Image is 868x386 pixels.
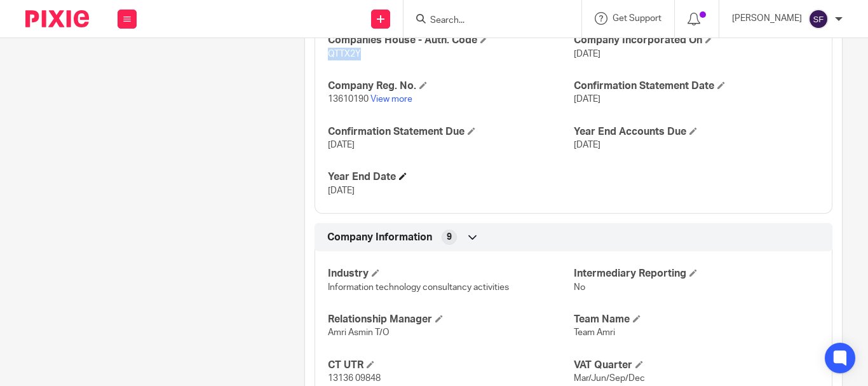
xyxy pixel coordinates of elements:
[328,313,573,326] h4: Relationship Manager
[808,9,829,29] img: svg%3E
[370,95,412,104] a: View more
[328,141,355,149] span: [DATE]
[328,186,355,195] span: [DATE]
[328,125,573,139] h4: Confirmation Statement Due
[328,79,573,93] h4: Company Reg. No.
[574,283,585,292] span: No
[574,374,645,383] span: Mar/Jun/Sep/Dec
[574,359,819,372] h4: VAT Quarter
[328,283,509,292] span: Information technology consultancy activities
[574,95,600,104] span: [DATE]
[574,267,819,280] h4: Intermediary Reporting
[328,359,573,372] h4: CT UTR
[328,34,573,47] h4: Companies House - Auth. Code
[429,15,543,27] input: Search
[447,231,452,244] span: 9
[328,267,573,280] h4: Industry
[328,95,369,104] span: 13610190
[732,12,802,25] p: [PERSON_NAME]
[574,79,819,93] h4: Confirmation Statement Date
[328,374,381,383] span: 13136 09848
[25,10,89,27] img: Pixie
[328,170,573,184] h4: Year End Date
[574,313,819,326] h4: Team Name
[574,328,615,337] span: Team Amri
[574,125,819,139] h4: Year End Accounts Due
[574,141,600,149] span: [DATE]
[613,14,661,23] span: Get Support
[327,231,432,244] span: Company Information
[574,50,600,59] span: [DATE]
[328,50,361,59] span: QTTX2Y
[328,328,390,337] span: Amri Asmin T/O
[574,34,819,47] h4: Company Incorporated On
